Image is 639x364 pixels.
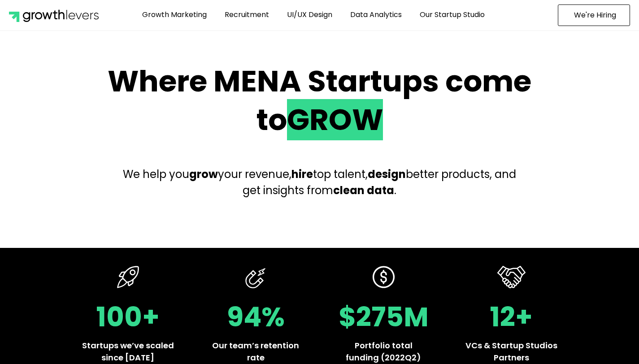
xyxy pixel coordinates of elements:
h2: 94% [210,303,302,330]
a: We're Hiring [558,4,630,26]
p: We help you your revenue, top talent, better products, and get insights from . [116,166,524,199]
h2: 12+ [465,303,557,330]
h2: $275M [338,303,430,330]
h2: 100+ [82,303,174,330]
a: UI/UX Design [280,4,339,25]
h2: Where MENA Startups come to [98,62,542,139]
p: Startups we’ve scaled since [DATE] [82,339,174,364]
a: Growth Marketing [135,4,213,25]
p: Our team’s retention rate [210,339,302,364]
p: Portfolio total funding (2022Q2) [338,339,430,364]
nav: Menu [102,4,525,25]
span: We're Hiring [574,12,616,19]
a: Data Analytics [343,4,409,25]
b: grow [189,167,218,182]
p: VCs & Startup Studios Partners [465,339,557,364]
span: GROW [287,99,383,140]
b: hire [291,167,313,182]
a: Our Startup Studio [413,4,491,25]
b: design [368,167,406,182]
a: Recruitment [218,4,276,25]
b: clean data [333,183,394,198]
